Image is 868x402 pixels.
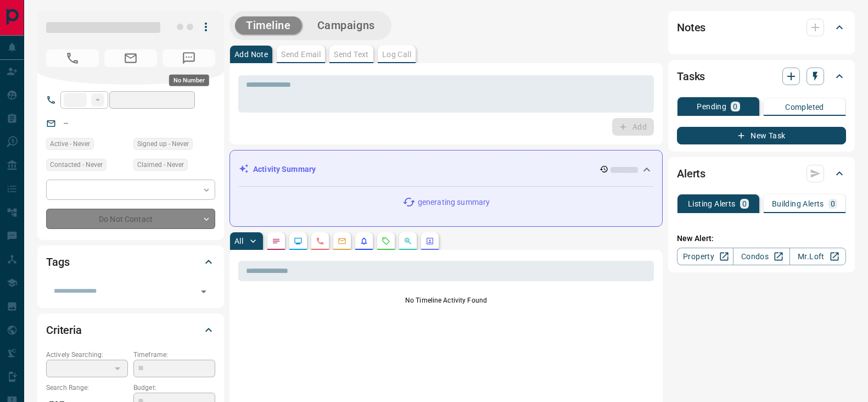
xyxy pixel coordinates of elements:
p: All [234,237,243,245]
p: New Alert: [677,233,846,244]
div: Do Not Contact [46,209,215,229]
h2: Notes [677,19,705,36]
span: No Number [46,49,99,67]
p: Building Alerts [772,200,824,208]
p: 0 [831,200,835,208]
p: Pending [697,103,726,110]
div: Criteria [46,317,215,343]
p: Completed [785,103,824,111]
svg: Notes [272,237,281,245]
span: Contacted - Never [50,159,103,170]
p: 0 [733,103,737,110]
h2: Alerts [677,165,705,182]
button: New Task [677,127,846,144]
h2: Tasks [677,68,705,85]
span: Signed up - Never [137,138,189,149]
button: Open [196,284,211,299]
span: No Number [163,49,215,67]
span: No Email [104,49,157,67]
p: generating summary [418,197,490,208]
p: No Timeline Activity Found [238,295,654,305]
a: Property [677,248,733,265]
svg: Lead Browsing Activity [294,237,303,245]
div: Notes [677,14,846,41]
a: Mr.Loft [789,248,846,265]
h2: Criteria [46,321,82,339]
svg: Emails [338,237,346,245]
span: Claimed - Never [137,159,184,170]
svg: Opportunities [404,237,412,245]
a: Condos [733,248,789,265]
div: Tasks [677,63,846,90]
button: Campaigns [306,16,386,35]
p: Add Note [234,51,268,58]
svg: Requests [382,237,390,245]
p: Actively Searching: [46,350,128,360]
div: No Number [169,75,209,86]
span: Active - Never [50,138,90,149]
button: Timeline [235,16,302,35]
p: Activity Summary [253,164,316,175]
div: Alerts [677,160,846,187]
svg: Listing Alerts [360,237,368,245]
p: 0 [742,200,747,208]
p: Listing Alerts [688,200,736,208]
p: Search Range: [46,383,128,393]
a: -- [64,119,68,127]
svg: Agent Actions [425,237,434,245]
svg: Calls [316,237,324,245]
div: Activity Summary [239,159,653,180]
p: Timeframe: [133,350,215,360]
p: Budget: [133,383,215,393]
div: Tags [46,249,215,275]
h2: Tags [46,253,69,271]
